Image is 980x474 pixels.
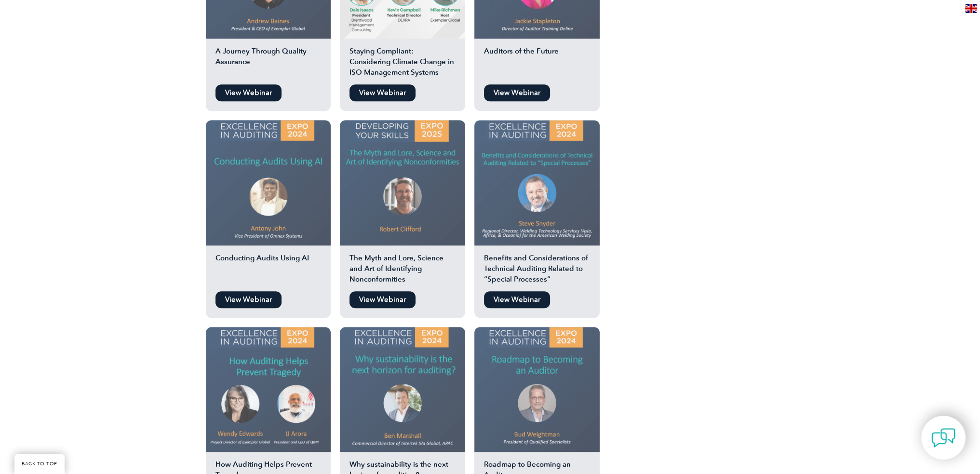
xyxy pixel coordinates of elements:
[206,253,331,286] h2: Conducting Audits Using AI
[14,454,65,474] a: BACK TO TOP
[349,291,416,308] a: View Webinar
[349,84,416,101] a: View Webinar
[340,327,465,452] img: Ben
[340,120,465,245] img: The Myth and Lore, Science and Art of Identifying Nonconformities
[484,84,550,101] a: View Webinar
[206,120,331,286] a: Conducting Audits Using AI
[340,46,465,80] h2: Staying Compliant: Considering Climate Change in ISO Management Systems
[474,120,600,286] a: Benefits and Considerations of Technical Auditing Related to “Special Processes”
[965,4,977,13] img: en
[206,46,331,80] h2: A Journey Through Quality Assurance
[474,46,600,80] h2: Auditors of the Future
[215,291,282,308] a: View Webinar
[206,120,331,245] img: ai driven auditing
[474,253,600,286] h2: Benefits and Considerations of Technical Auditing Related to “Special Processes”
[206,327,331,452] img: auditing
[484,291,550,308] a: View Webinar
[931,426,955,450] img: contact-chat.png
[340,253,465,286] h2: The Myth and Lore, Science and Art of Identifying Nonconformities
[340,120,465,286] a: The Myth and Lore, Science and Art of Identifying Nonconformities
[474,120,600,245] img: technical auditing
[215,84,282,101] a: View Webinar
[474,327,600,452] img: Roadmap to Becoming an Auditor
